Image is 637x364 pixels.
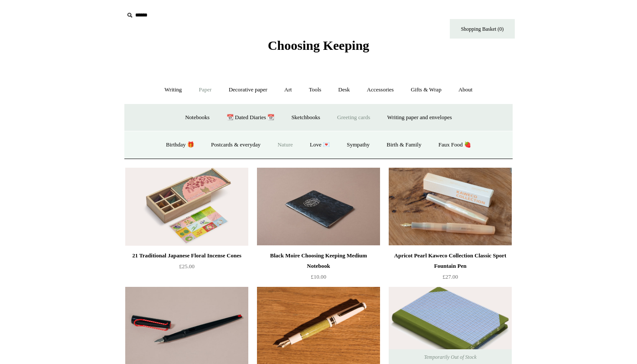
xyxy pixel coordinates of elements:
[177,106,217,129] a: Notebooks
[257,250,380,286] a: Black Moire Choosing Keeping Medium Notebook £10.00
[403,78,449,101] a: Gifts & Wrap
[389,250,512,286] a: Apricot Pearl Kaweco Collection Classic Sport Fountain Pen £27.00
[389,168,512,246] img: Apricot Pearl Kaweco Collection Classic Sport Fountain Pen
[268,38,369,52] span: Choosing Keeping
[391,250,510,271] div: Apricot Pearl Kaweco Collection Classic Sport Fountain Pen
[276,78,299,101] a: Art
[257,168,380,246] a: Black Moire Choosing Keeping Medium Notebook Black Moire Choosing Keeping Medium Notebook
[257,168,380,246] img: Black Moire Choosing Keeping Medium Notebook
[442,273,458,280] span: £27.00
[125,168,248,246] img: 21 Traditional Japanese Floral Incense Cones
[311,273,326,280] span: £10.00
[359,78,402,101] a: Accessories
[331,78,358,101] a: Desk
[451,78,481,101] a: About
[450,19,515,39] a: Shopping Basket (0)
[179,263,195,270] span: £25.00
[270,133,300,156] a: Nature
[302,133,338,156] a: Love 💌
[221,78,275,101] a: Decorative paper
[379,133,429,156] a: Birth & Family
[191,78,220,101] a: Paper
[329,106,378,129] a: Greeting cards
[127,250,246,261] div: 21 Traditional Japanese Floral Incense Cones
[158,133,202,156] a: Birthday 🎁
[431,133,479,156] a: Faux Food 🍓
[125,168,248,246] a: 21 Traditional Japanese Floral Incense Cones 21 Traditional Japanese Floral Incense Cones
[125,250,248,286] a: 21 Traditional Japanese Floral Incense Cones £25.00
[389,168,512,246] a: Apricot Pearl Kaweco Collection Classic Sport Fountain Pen Apricot Pearl Kaweco Collection Classi...
[259,250,378,271] div: Black Moire Choosing Keeping Medium Notebook
[380,106,460,129] a: Writing paper and envelopes
[301,78,329,101] a: Tools
[283,106,328,129] a: Sketchbooks
[268,45,369,51] a: Choosing Keeping
[219,106,282,129] a: 📆 Dated Diaries 📆
[203,133,268,156] a: Postcards & everyday
[157,78,190,101] a: Writing
[339,133,377,156] a: Sympathy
